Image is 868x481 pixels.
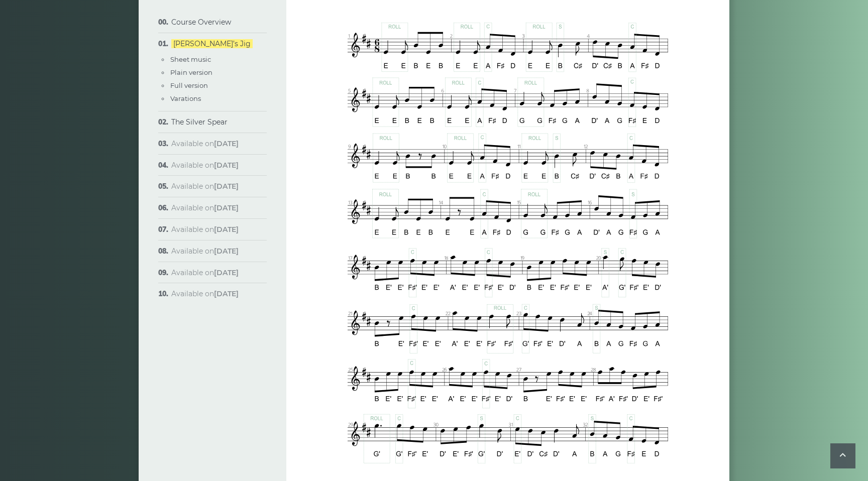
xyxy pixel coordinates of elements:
span: Available on [171,247,239,256]
a: Plain version [170,68,212,76]
strong: [DATE] [214,139,239,148]
span: Available on [171,203,239,212]
strong: [DATE] [214,161,239,170]
strong: [DATE] [214,182,239,191]
strong: [DATE] [214,247,239,256]
strong: [DATE] [214,289,239,298]
a: The Silver Spear [171,117,228,127]
a: [PERSON_NAME]’s Jig [171,39,253,48]
strong: [DATE] [214,268,239,277]
span: Available on [171,289,239,298]
strong: [DATE] [214,203,239,212]
span: Available on [171,225,239,234]
strong: [DATE] [214,225,239,234]
a: Sheet music [170,55,211,63]
a: Course Overview [171,18,231,27]
span: Available on [171,139,239,148]
a: Full version [170,81,208,89]
a: Varations [170,94,201,102]
span: Available on [171,161,239,170]
span: Available on [171,182,239,191]
span: Available on [171,268,239,277]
